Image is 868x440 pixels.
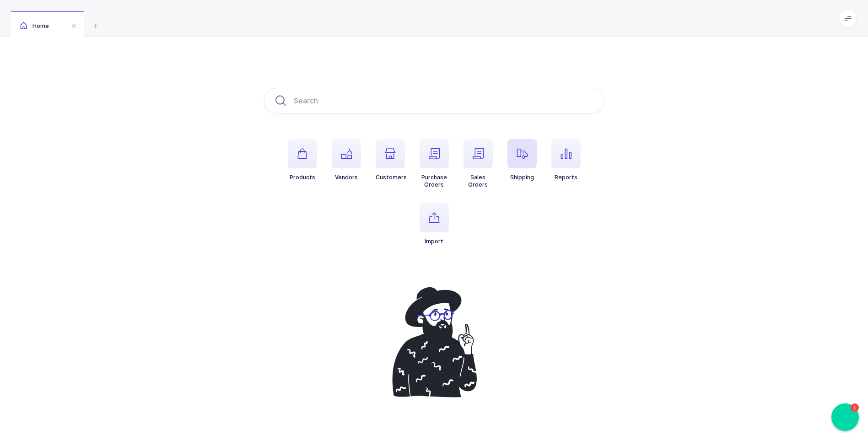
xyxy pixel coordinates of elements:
[507,139,537,181] button: Shipping
[420,139,449,188] button: PurchaseOrders
[288,139,317,181] button: Products
[851,403,859,412] div: 1
[420,203,449,245] button: Import
[383,282,485,402] img: pointing-up.svg
[464,139,493,188] button: SalesOrders
[20,22,49,29] span: Home
[264,88,604,113] input: Search
[332,139,361,181] button: Vendors
[376,139,407,181] button: Customers
[831,403,859,431] div: 1
[551,139,581,181] button: Reports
